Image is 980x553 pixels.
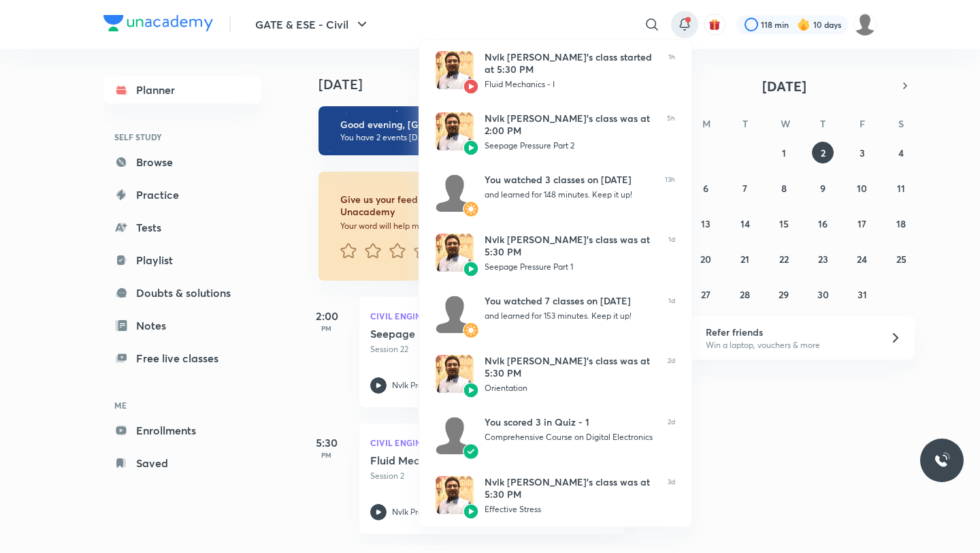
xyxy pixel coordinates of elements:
[436,416,474,454] img: Avatar
[419,465,691,526] a: AvatarAvatarNvlk [PERSON_NAME]’s class was at 5:30 PMEffective Stress3d
[485,416,657,428] div: You scored 3 in Quiz - 1
[436,234,474,272] img: Avatar
[419,40,691,101] a: AvatarAvatarNvlk [PERSON_NAME]’s class started at 5:30 PMFluid Mechanics - I1h
[485,51,657,76] div: Nvlk [PERSON_NAME]’s class started at 5:30 PM
[436,174,474,212] img: Avatar
[485,140,656,152] div: Seepage Pressure Part 2
[668,416,675,454] span: 2d
[463,443,479,460] img: Avatar
[485,355,657,379] div: Nvlk [PERSON_NAME]’s class was at 5:30 PM
[485,261,657,273] div: Seepage Pressure Part 1
[668,355,675,394] span: 2d
[668,234,675,273] span: 1d
[668,295,675,333] span: 1d
[485,382,657,394] div: Orientation
[419,344,691,405] a: AvatarAvatarNvlk [PERSON_NAME]’s class was at 5:30 PMOrientation2d
[668,476,675,516] span: 3d
[419,101,691,163] a: AvatarAvatarNvlk [PERSON_NAME]’s class was at 2:00 PMSeepage Pressure Part 25h
[463,78,479,95] img: Avatar
[419,163,691,223] a: AvatarAvatarYou watched 3 classes on [DATE]and learned for 148 minutes. Keep it up!13h
[668,51,675,91] span: 1h
[463,382,479,398] img: Avatar
[485,503,657,516] div: Effective Stress
[485,295,657,307] div: You watched 7 classes on [DATE]
[436,355,474,393] img: Avatar
[485,78,657,91] div: Fluid Mechanics - I
[485,310,657,322] div: and learned for 153 minutes. Keep it up!
[436,51,474,89] img: Avatar
[436,295,474,333] img: Avatar
[463,140,479,156] img: Avatar
[419,284,691,344] a: AvatarAvatarYou watched 7 classes on [DATE]and learned for 153 minutes. Keep it up!1d
[436,476,474,514] img: Avatar
[463,503,479,520] img: Avatar
[463,261,479,277] img: Avatar
[419,223,691,284] a: AvatarAvatarNvlk [PERSON_NAME]’s class was at 5:30 PMSeepage Pressure Part 11d
[419,405,691,465] a: AvatarAvatarYou scored 3 in Quiz - 1Comprehensive Course on Digital Electronics2d
[485,234,657,258] div: Nvlk [PERSON_NAME]’s class was at 5:30 PM
[485,476,657,501] div: Nvlk [PERSON_NAME]’s class was at 5:30 PM
[485,174,654,186] div: You watched 3 classes on [DATE]
[667,112,675,152] span: 5h
[665,174,675,212] span: 13h
[485,431,657,443] div: Comprehensive Course on Digital Electronics
[436,112,474,151] img: Avatar
[485,189,654,201] div: and learned for 148 minutes. Keep it up!
[463,322,479,338] img: Avatar
[463,201,479,217] img: Avatar
[485,112,656,137] div: Nvlk [PERSON_NAME]’s class was at 2:00 PM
